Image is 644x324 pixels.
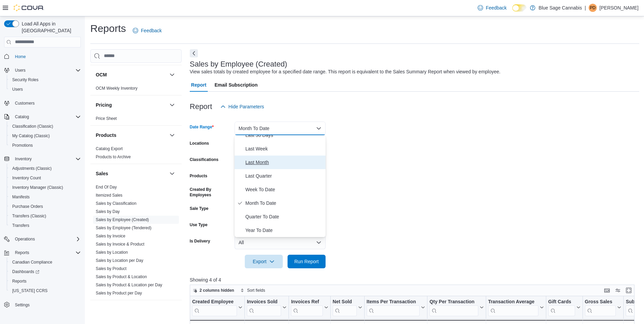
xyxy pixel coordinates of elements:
h3: Sales [96,170,108,177]
span: Inventory Count [10,174,81,182]
p: [PERSON_NAME] [600,4,639,12]
button: Display options [614,286,622,294]
a: Transfers (Classic) [10,212,49,220]
span: Dashboards [12,269,39,274]
span: Classification (Classic) [12,124,53,129]
div: Parminder Dhillon [589,4,597,12]
button: Settings [1,300,84,309]
button: Transfers [7,221,84,230]
h3: OCM [96,71,107,78]
span: Sales by Classification [96,201,136,206]
a: Itemized Sales [96,193,123,198]
button: Keyboard shortcuts [603,286,611,294]
button: Catalog [1,112,84,122]
button: Adjustments (Classic) [7,164,84,173]
div: Net Sold [333,299,357,316]
a: Dashboards [7,267,84,276]
button: Operations [12,235,38,243]
div: Pricing [90,114,182,125]
span: Sales by Employee (Tendered) [96,225,151,231]
div: View sales totals by created employee for a specified date range. This report is equivalent to th... [190,68,500,75]
span: Products to Archive [96,154,131,160]
span: Catalog [15,114,29,120]
span: Sales by Product & Location per Day [96,282,162,288]
h3: Sales by Employee (Created) [190,60,287,68]
span: OCM Weekly Inventory [96,86,137,91]
span: Sales by Employee (Created) [96,217,149,222]
a: Sales by Location [96,250,128,255]
div: Invoices Sold [247,299,281,305]
a: Sales by Invoice & Product [96,242,144,247]
button: Invoices Sold [247,299,287,316]
button: Inventory Manager (Classic) [7,183,84,192]
button: Customers [1,98,84,108]
div: Invoices Ref [291,299,323,316]
button: Products [168,131,176,139]
div: Gross Sales [585,299,616,305]
span: Customers [15,101,35,106]
button: Pricing [168,101,176,109]
div: Transaction Average [488,299,538,316]
span: Canadian Compliance [12,259,52,265]
button: Reports [1,248,84,257]
button: Items Per Transaction [367,299,425,316]
div: Sales [90,183,182,300]
button: 2 columns hidden [190,286,237,294]
button: Inventory Count [7,173,84,183]
button: Classification (Classic) [7,122,84,131]
button: Next [190,49,198,57]
a: Dashboards [10,268,42,276]
a: Sales by Product & Location per Day [96,283,162,287]
button: Invoices Ref [291,299,328,316]
img: Cova [14,4,44,11]
a: End Of Day [96,185,117,190]
span: Operations [12,235,81,243]
span: Last Week [245,145,323,153]
label: Is Delivery [190,238,210,244]
span: Security Roles [10,76,81,84]
button: Enter fullscreen [625,286,633,294]
span: Catalog Export [96,146,123,151]
a: Canadian Compliance [10,258,55,266]
button: Taxes [168,306,176,314]
p: | [585,4,586,12]
div: Invoices Sold [247,299,281,316]
div: Qty Per Transaction [429,299,478,316]
span: Transfers (Classic) [10,212,81,220]
span: Sales by Invoice & Product [96,241,144,247]
span: 2 columns hidden [200,288,234,293]
button: Security Roles [7,75,84,85]
span: Washington CCRS [10,287,81,295]
span: Transfers (Classic) [12,213,46,219]
a: Catalog Export [96,146,123,151]
button: Reports [7,276,84,286]
span: Sales by Location per Day [96,258,143,263]
button: Month To Date [235,122,326,135]
span: Load All Apps in [GEOGRAPHIC_DATA] [19,20,81,34]
span: Customers [12,99,81,107]
a: Sales by Invoice [96,234,125,238]
span: Inventory Count [12,175,41,181]
span: Transfers [10,221,81,230]
button: Hide Parameters [218,100,267,113]
a: Sales by Product & Location [96,274,147,279]
a: Classification (Classic) [10,122,56,130]
label: Date Range [190,124,214,130]
button: Manifests [7,192,84,202]
span: Reports [10,277,81,285]
span: Last Month [245,158,323,166]
span: Users [10,85,81,93]
a: Customers [12,99,37,107]
span: Sales by Product per Day [96,290,142,296]
span: Purchase Orders [12,204,43,209]
span: Last Quarter [245,172,323,180]
span: Canadian Compliance [10,258,81,266]
span: Home [12,52,81,61]
span: Itemized Sales [96,193,123,198]
a: Adjustments (Classic) [10,164,54,173]
label: Created By Employees [190,187,232,198]
span: Manifests [12,194,30,200]
div: Invoices Ref [291,299,323,305]
button: Run Report [288,255,326,268]
span: Settings [12,300,81,309]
